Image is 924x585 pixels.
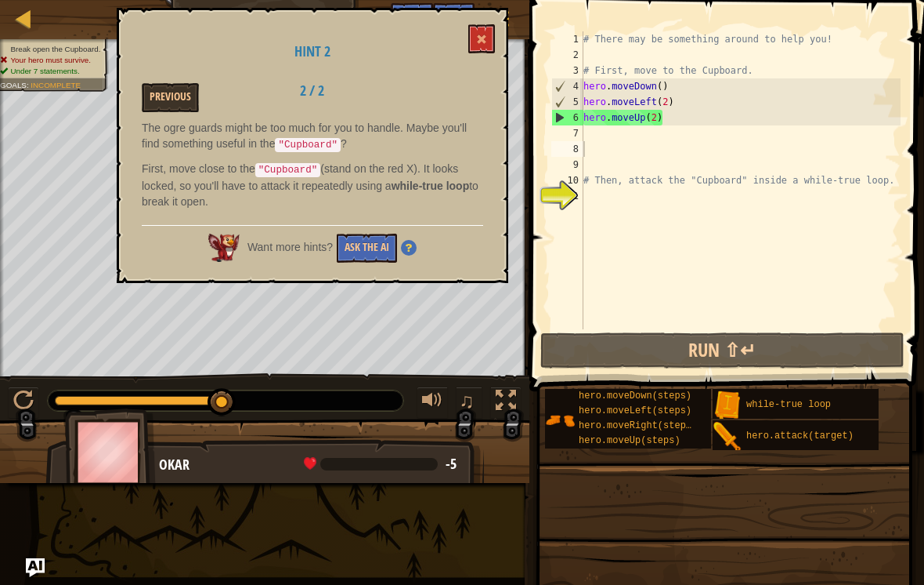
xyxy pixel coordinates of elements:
div: 10 [551,173,583,188]
button: Ask the AI [337,234,397,263]
button: Previous [142,83,199,112]
p: First, move close to the (stand on the red X). It looks locked, so you'll have to attack it repea... [142,161,483,209]
button: Ask AI [26,558,45,577]
span: Incomplete [31,81,81,89]
span: while-true loop [746,399,831,410]
div: 3 [551,63,583,78]
button: Show game menu [482,3,522,40]
span: hero.moveRight(steps) [579,420,697,431]
div: 9 [551,157,583,173]
strong: while-true loop [392,180,470,192]
p: The ogre guards might be too much for you to handle. Maybe you'll find something useful in the ? [142,120,483,153]
div: 1 [551,31,583,47]
div: 11 [551,188,583,204]
button: ⌘ + P: Play [8,387,39,419]
span: ♫ [459,389,475,412]
div: 4 [552,78,583,94]
img: AI [208,234,240,262]
div: Okar [159,455,468,475]
code: "Cupboard" [255,163,321,177]
h2: 2 / 2 [263,83,361,99]
span: Break open the Cupboard. [10,45,100,53]
span: Hint 2 [294,42,330,61]
code: "Cupboard" [275,138,341,152]
button: Adjust volume [417,387,448,419]
span: : [27,81,31,89]
button: Run ⇧↵ [540,332,905,369]
div: 2 [551,47,583,63]
span: hero.moveUp(steps) [579,435,680,446]
div: 7 [551,125,583,141]
img: thang_avatar_frame.png [65,409,156,496]
img: portrait.png [545,405,575,435]
span: hero.moveDown(steps) [579,391,691,402]
img: portrait.png [713,422,742,452]
div: 8 [551,141,583,157]
div: 6 [552,110,583,125]
img: portrait.png [713,391,742,420]
span: Want more hints? [247,241,333,253]
button: ♫ [456,387,482,419]
img: Hint [401,240,417,256]
span: Your hero must survive. [10,56,91,64]
button: Ask AI [391,3,433,32]
span: hero.attack(target) [746,431,854,441]
span: -5 [446,454,457,474]
button: Toggle fullscreen [490,387,522,419]
div: health: -5 / 121 [304,457,457,471]
div: 5 [552,94,583,110]
span: hero.moveLeft(steps) [579,405,691,416]
span: Under 7 statements. [10,67,79,75]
